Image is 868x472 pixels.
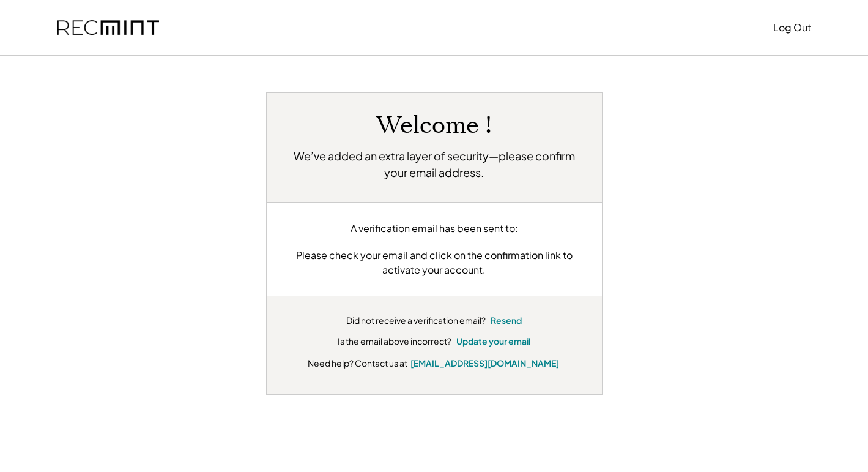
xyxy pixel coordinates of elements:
[376,111,492,140] h1: Welcome !
[338,335,451,348] div: Is the email above incorrect?
[456,335,530,348] button: Update your email
[773,15,811,40] button: Log Out
[285,148,584,181] h2: We’ve added an extra layer of security—please confirm your email address.
[285,221,584,236] div: A verification email has been sent to:
[285,248,584,277] div: Please check your email and click on the confirmation link to activate your account.
[308,357,407,370] div: Need help? Contact us at
[57,20,159,36] img: recmint-logotype%403x.png
[346,315,486,327] div: Did not receive a verification email?
[491,315,522,327] button: Resend
[410,358,559,369] a: [EMAIL_ADDRESS][DOMAIN_NAME]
